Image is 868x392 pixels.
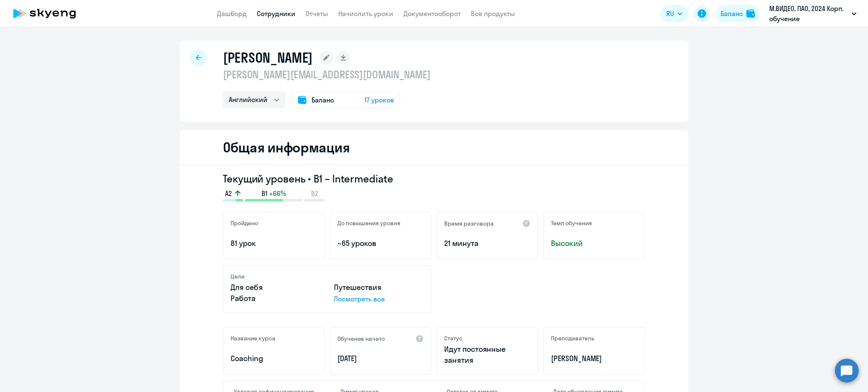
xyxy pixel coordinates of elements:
[444,220,494,227] h5: Время разговора
[257,9,295,18] a: Сотрудники
[551,353,637,364] p: [PERSON_NAME]
[262,189,267,198] span: B1
[231,334,275,342] h5: Название курса
[338,9,393,18] a: Начислить уроки
[334,282,424,293] p: Путешествия
[311,189,318,198] span: B2
[666,8,674,19] span: RU
[471,9,515,18] a: Все продукты
[306,9,328,18] a: Отчеты
[223,172,645,185] h3: Текущий уровень • B1 – Intermediate
[223,68,431,81] p: [PERSON_NAME][EMAIL_ADDRESS][DOMAIN_NAME]
[231,282,320,293] p: Для себя
[444,344,531,366] p: Идут постоянные занятия
[765,3,861,24] button: М.ВИДЕО, ПАО, 2024 Корп. обучение
[217,9,247,18] a: Дашборд
[364,95,394,105] span: 17 уроков
[769,3,848,24] p: М.ВИДЕО, ПАО, 2024 Корп. обучение
[231,238,317,249] p: 81 урок
[715,5,760,22] button: Балансbalance
[312,95,334,105] span: Баланс
[269,189,286,198] span: +66%
[444,238,531,249] p: 21 минута
[403,9,461,18] a: Документооборот
[231,353,317,364] p: Coaching
[337,335,385,342] h5: Обучение начато
[231,293,320,304] p: Работа
[444,334,462,342] h5: Статус
[225,189,232,198] span: A2
[231,219,258,227] h5: Пройдено
[337,219,401,227] h5: До повышения уровня
[337,353,424,364] p: [DATE]
[721,8,743,19] div: Баланс
[231,273,245,280] h5: Цели
[746,9,755,18] img: balance
[223,139,350,156] h2: Общая информация
[551,334,594,342] h5: Преподаватель
[551,219,592,227] h5: Темп обучения
[334,294,424,304] p: Посмотреть все
[551,238,637,249] span: Высокий
[660,5,688,22] button: RU
[337,238,424,249] p: ~65 уроков
[223,49,313,66] h1: [PERSON_NAME]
